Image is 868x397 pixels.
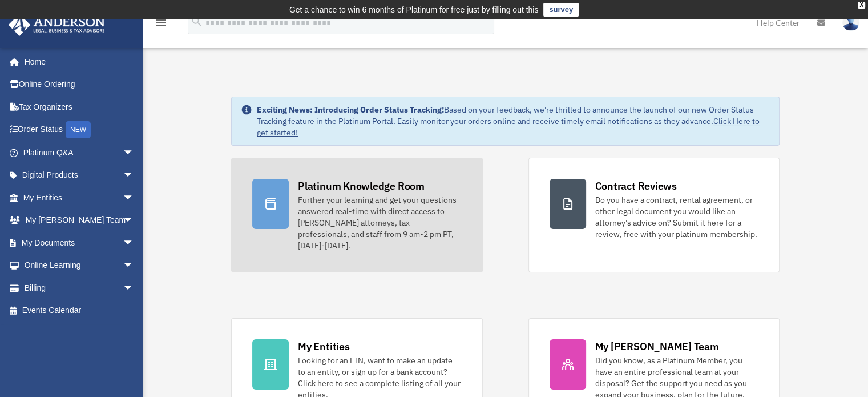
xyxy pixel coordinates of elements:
div: Get a chance to win 6 months of Platinum for free just by filling out this [289,3,539,17]
a: Online Ordering [8,73,151,96]
a: Contract Reviews Do you have a contract, rental agreement, or other legal document you would like... [528,158,780,272]
div: Contract Reviews [595,179,677,193]
div: NEW [66,121,91,138]
span: arrow_drop_down [123,186,146,210]
img: Anderson Advisors Platinum Portal [5,14,108,36]
a: menu [154,20,168,30]
a: My Entitiesarrow_drop_down [8,186,151,209]
div: Based on your feedback, we're thrilled to announce the launch of our new Order Status Tracking fe... [257,104,770,138]
a: Online Learningarrow_drop_down [8,254,151,277]
a: My Documentsarrow_drop_down [8,231,151,254]
span: arrow_drop_down [123,164,146,187]
a: survey [543,3,579,17]
a: Platinum Q&Aarrow_drop_down [8,141,151,164]
a: My [PERSON_NAME] Teamarrow_drop_down [8,209,151,232]
a: Events Calendar [8,299,151,322]
img: User Pic [842,14,859,31]
div: close [858,2,865,9]
a: Order StatusNEW [8,118,151,142]
a: Billingarrow_drop_down [8,276,151,299]
a: Tax Organizers [8,95,151,118]
a: Home [8,50,146,73]
i: menu [154,16,168,30]
a: Platinum Knowledge Room Further your learning and get your questions answered real-time with dire... [231,158,482,272]
div: My [PERSON_NAME] Team [595,339,719,354]
strong: Exciting News: Introducing Order Status Tracking! [257,105,444,115]
div: Do you have a contract, rental agreement, or other legal document you would like an attorney's ad... [595,194,758,240]
a: Digital Productsarrow_drop_down [8,164,151,187]
span: arrow_drop_down [123,276,146,300]
div: Further your learning and get your questions answered real-time with direct access to [PERSON_NAM... [298,194,461,251]
div: My Entities [298,339,349,354]
span: arrow_drop_down [123,141,146,165]
span: arrow_drop_down [123,254,146,278]
span: arrow_drop_down [123,209,146,232]
a: Click Here to get started! [257,116,760,138]
span: arrow_drop_down [123,231,146,255]
div: Platinum Knowledge Room [298,179,425,193]
i: search [191,15,203,28]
